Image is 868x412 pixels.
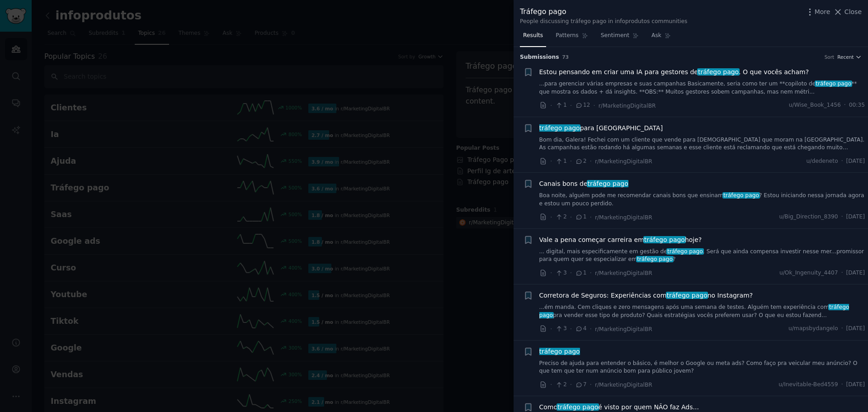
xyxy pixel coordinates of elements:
[595,382,652,388] span: r/MarketingDigitalBR
[539,235,702,245] span: Vale a pena começar carreira em hoje?
[805,7,830,17] button: More
[595,214,652,221] span: r/MarketingDigitalBR
[520,28,546,47] a: Results
[590,156,592,166] span: ·
[539,179,628,189] a: Canais bons detráfego pago
[590,213,592,222] span: ·
[841,381,843,389] span: ·
[590,268,592,278] span: ·
[555,157,566,166] span: 1
[550,213,552,222] span: ·
[539,192,865,208] a: Boa noite, alguém pode me recomendar canais bons que ensinamtráfego pago? Estou iniciando nessa j...
[575,269,586,277] span: 1
[778,381,838,389] span: u/Inevitable-Bed4559
[520,53,559,62] span: Submission s
[846,157,865,166] span: [DATE]
[570,268,572,278] span: ·
[523,32,543,40] span: Results
[555,101,566,109] span: 1
[666,292,708,299] span: tráfego pago
[846,381,865,389] span: [DATE]
[779,269,838,277] span: u/Ok_Ingenuity_4407
[599,103,656,109] span: r/MarketingDigitalBR
[539,304,849,318] span: tráfego pago
[539,123,663,133] span: para [GEOGRAPHIC_DATA]
[570,213,572,222] span: ·
[807,157,838,166] span: u/dedeneto
[570,156,572,166] span: ·
[837,54,854,60] span: Recent
[841,157,843,166] span: ·
[825,54,835,60] div: Sort
[651,32,661,40] span: Ask
[539,291,753,300] span: Corretora de Seguros: Experiências com no Instagram?
[570,324,572,334] span: ·
[550,101,552,110] span: ·
[590,324,592,334] span: ·
[815,7,830,17] span: More
[539,136,865,152] a: Bom dia, Galera! Fechei com um cliente que vende para [DEMOGRAPHIC_DATA] que moram na [GEOGRAPHIC...
[575,325,586,333] span: 4
[841,269,843,277] span: ·
[520,6,687,18] div: Tráfego pago
[598,28,642,47] a: Sentiment
[593,101,595,110] span: ·
[643,236,686,243] span: tráfego pago
[841,213,843,221] span: ·
[575,157,586,166] span: 2
[837,54,862,60] button: Recent
[539,403,699,412] a: Comotráfego pagoé visto por quem NÃO faz Ads...
[552,28,591,47] a: Patterns
[844,7,862,17] span: Close
[550,156,552,166] span: ·
[539,347,580,356] a: tráfego pago
[539,303,865,319] a: ...ém manda. Cem cliques e zero mensagens após uma semana de testes. Alguém tem experiência comtr...
[539,179,628,189] span: Canais bons de
[575,213,586,221] span: 1
[539,248,865,264] a: ... digital, mais especificamente em gestão detráfego pago. Será que ainda compensa investir ness...
[595,158,652,165] span: r/MarketingDigitalBR
[601,32,629,40] span: Sentiment
[648,28,674,47] a: Ask
[555,381,566,389] span: 2
[555,269,566,277] span: 3
[788,325,838,333] span: u/mapsbydangelo
[666,248,703,255] span: tráfego pago
[590,380,592,389] span: ·
[595,326,652,332] span: r/MarketingDigitalBR
[538,348,581,355] span: tráfego pago
[575,381,586,389] span: 7
[550,380,552,389] span: ·
[841,325,843,333] span: ·
[570,101,572,110] span: ·
[539,403,699,412] span: Como é visto por quem NÃO faz Ads...
[539,67,809,77] a: Estou pensando em criar uma IA para gestores detráfego pago. O que vocês acham?
[570,380,572,389] span: ·
[539,80,865,96] a: ...para gerenciar várias empresas e suas campanhas Basicamente, seria como ter um **copiloto detr...
[562,54,569,60] span: 73
[846,325,865,333] span: [DATE]
[556,32,578,40] span: Patterns
[815,81,852,87] span: tráfego pago
[575,101,590,109] span: 12
[779,213,838,221] span: u/Big_Direction_8390
[846,213,865,221] span: [DATE]
[550,268,552,278] span: ·
[539,123,663,133] a: tráfego pagopara [GEOGRAPHIC_DATA]
[849,101,865,109] span: 00:35
[550,324,552,334] span: ·
[636,256,673,262] span: tráfego pago
[595,270,652,276] span: r/MarketingDigitalBR
[722,192,759,199] span: tráfego pago
[555,325,566,333] span: 3
[539,291,753,300] a: Corretora de Seguros: Experiências comtráfego pagono Instagram?
[846,269,865,277] span: [DATE]
[587,180,629,187] span: tráfego pago
[833,7,862,17] button: Close
[539,67,809,77] span: Estou pensando em criar uma IA para gestores de . O que vocês acham?
[844,101,846,109] span: ·
[539,235,702,245] a: Vale a pena começar carreira emtráfego pagohoje?
[555,213,566,221] span: 2
[557,403,599,411] span: tráfego pago
[789,101,841,109] span: u/Wise_Book_1456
